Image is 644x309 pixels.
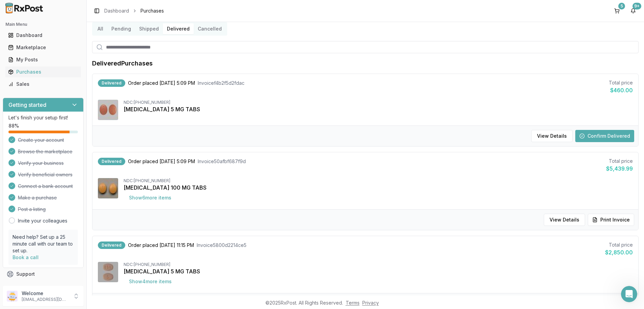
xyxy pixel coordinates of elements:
p: [EMAIL_ADDRESS][DOMAIN_NAME] [22,297,69,302]
span: Make a purchase [18,194,57,201]
button: Marketplace [3,42,84,53]
div: My Posts [8,56,78,63]
div: NDC: [PHONE_NUMBER] [124,100,633,105]
div: NDC: [PHONE_NUMBER] [124,178,633,184]
a: Marketplace [5,41,81,54]
span: Order placed [DATE] 5:09 PM [128,158,195,165]
span: Invoice 50afbf687f9d [198,158,246,165]
button: Confirm Delivered [575,130,634,142]
span: Create your account [18,137,64,143]
span: Order placed [DATE] 11:15 PM [128,242,194,249]
a: Purchases [5,66,81,78]
span: Browse the marketplace [18,148,72,155]
a: My Posts [5,54,81,66]
span: Invoice 5800d2214ce5 [197,242,246,249]
p: Welcome [22,290,69,297]
button: All [93,23,107,34]
div: Total price [609,79,633,86]
img: Tradjenta 5 MG TABS [98,100,118,120]
div: Delivered [98,158,125,165]
span: Order placed [DATE] 5:09 PM [128,80,195,86]
span: Feedback [16,283,39,290]
span: Verify your business [18,160,64,167]
a: Dashboard [5,29,81,41]
button: Feedback [3,280,84,292]
div: Delivered [98,242,125,249]
a: Sales [5,78,81,90]
div: $460.00 [609,86,633,94]
button: Support [3,268,84,280]
button: My Posts [3,54,84,65]
h3: Getting started [8,101,46,109]
div: Total price [605,242,633,248]
button: 5 [611,5,622,16]
div: Purchases [8,69,78,75]
button: Show6more items [124,192,177,204]
span: Verify beneficial owners [18,171,72,178]
a: Book a call [13,254,39,260]
nav: breadcrumb [104,7,164,14]
span: 88 % [8,122,19,129]
button: Shipped [135,23,163,34]
span: Invoice f4b2f5d2fdac [198,80,244,86]
p: Need help? Set up a 25 minute call with our team to set up. [13,234,74,254]
button: Show4more items [124,275,177,288]
h2: Main Menu [5,22,81,27]
img: User avatar [7,291,18,302]
button: Sales [3,79,84,90]
button: Dashboard [3,30,84,41]
div: $5,439.99 [606,165,633,173]
img: Eliquis 5 MG TABS [98,262,118,282]
a: Privacy [362,300,379,306]
div: [MEDICAL_DATA] 5 MG TABS [124,267,633,275]
h1: Delivered Purchases [92,59,153,68]
span: Post a listing [18,206,46,213]
button: Pending [107,23,135,34]
a: Dashboard [104,7,129,14]
div: NDC: [PHONE_NUMBER] [124,262,633,267]
iframe: Intercom live chat [621,286,637,302]
p: Let's finish your setup first! [8,114,78,121]
button: Cancelled [194,23,226,34]
img: Januvia 100 MG TABS [98,178,118,198]
div: 5 [618,3,625,9]
div: 9+ [632,3,641,9]
div: Sales [8,81,78,88]
div: Total price [606,158,633,165]
a: Invite your colleagues [18,217,67,224]
span: Purchases [141,7,164,14]
a: Terms [346,300,360,306]
button: Print Invoice [588,214,634,226]
img: RxPost Logo [3,3,46,14]
div: [MEDICAL_DATA] 5 MG TABS [124,105,633,113]
span: Connect a bank account [18,183,73,190]
div: $2,850.00 [605,248,633,256]
div: Marketplace [8,44,78,51]
button: Purchases [3,66,84,77]
button: View Details [531,130,573,142]
button: 9+ [628,5,639,16]
div: [MEDICAL_DATA] 100 MG TABS [124,184,633,192]
div: Dashboard [8,32,78,39]
button: Delivered [163,23,194,34]
div: Delivered [98,79,125,87]
button: View Details [544,214,585,226]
